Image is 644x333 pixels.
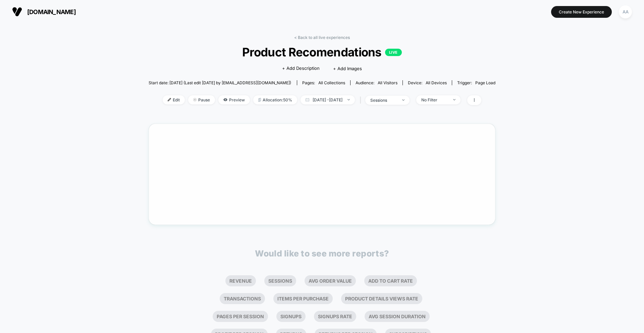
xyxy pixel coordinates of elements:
span: Pause [188,95,215,104]
li: Sessions [264,275,296,286]
span: [DATE] - [DATE] [301,95,355,104]
button: Create New Experience [551,6,612,18]
span: Device: [402,80,452,85]
li: Avg Order Value [305,275,356,286]
img: edit [168,98,171,101]
img: end [347,99,350,100]
span: all devices [426,80,447,85]
div: Pages: [302,80,345,85]
div: sessions [370,98,397,103]
span: [DOMAIN_NAME] [27,8,76,15]
li: Avg Session Duration [365,311,430,322]
li: Signups Rate [314,311,356,322]
p: LIVE [385,49,402,56]
a: < Back to all live experiences [294,35,350,40]
li: Revenue [225,275,256,286]
span: Page Load [475,80,495,85]
li: Signups [276,311,306,322]
span: Start date: [DATE] (Last edit [DATE] by [EMAIL_ADDRESS][DOMAIN_NAME]) [149,80,291,85]
span: | [358,95,365,105]
div: Trigger: [457,80,495,85]
span: Product Recomendations [166,45,478,59]
img: end [453,99,455,100]
button: AA [617,5,634,19]
li: Product Details Views Rate [341,293,422,304]
li: Pages Per Session [213,311,268,322]
span: All Visitors [378,80,397,85]
img: rebalance [258,98,261,102]
span: + Add Images [333,66,362,71]
span: all collections [318,80,345,85]
img: Visually logo [12,7,22,17]
img: end [402,99,405,101]
div: Audience: [356,80,397,85]
li: Items Per Purchase [273,293,333,304]
div: AA [619,5,632,18]
button: [DOMAIN_NAME] [10,6,78,17]
img: end [193,98,197,101]
span: + Add Description [282,65,320,72]
span: Edit [163,95,185,104]
span: Allocation: 50% [253,95,297,104]
li: Add To Cart Rate [364,275,417,286]
div: No Filter [421,97,448,102]
img: calendar [306,98,309,101]
span: Preview [218,95,250,104]
p: Would like to see more reports? [255,248,389,258]
li: Transactions [220,293,265,304]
